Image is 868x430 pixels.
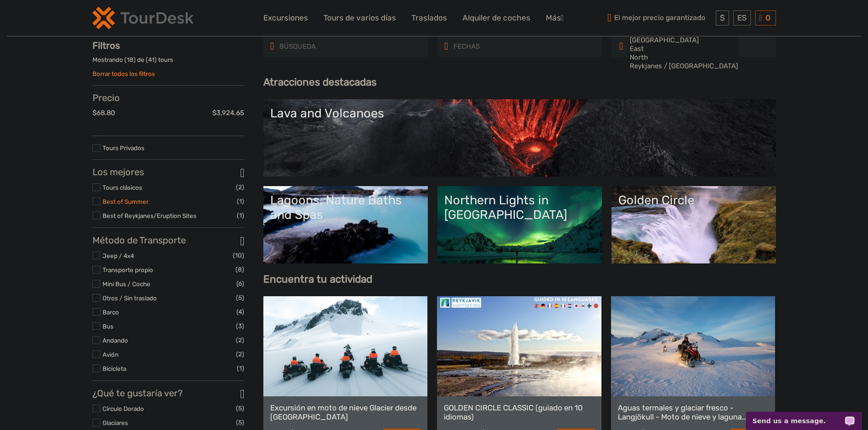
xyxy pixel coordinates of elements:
div: Mostrando ( ) de ( ) tours [92,56,244,70]
a: Alquiler de coches [462,11,530,25]
a: Golden Circle [618,193,769,257]
a: Transporte propio [103,266,153,273]
label: $3,924.65 [212,108,244,118]
a: Bus [103,323,113,330]
a: Northern Lights in [GEOGRAPHIC_DATA] [444,193,595,257]
h3: Precio [92,92,244,103]
a: Otros / Sin traslado [103,294,157,302]
a: Best of Reykjanes/Eruption Sites [103,212,196,219]
a: Mini Bus / Coche [103,280,150,288]
span: (2) [236,182,244,192]
iframe: LiveChat chat widget [740,401,868,430]
a: Lagoons, Nature Baths and Spas [270,193,421,257]
a: Traslados [411,11,447,25]
a: Borrar todos los filtros [92,70,155,77]
h3: ¿Qué te gustaría ver? [92,388,244,399]
h3: Los mejores [92,167,244,177]
span: (2) [236,349,244,359]
a: Excursión en moto de nieve Glacier desde [GEOGRAPHIC_DATA] [270,403,421,422]
input: FECHAS [452,39,531,55]
div: Lagoons, Nature Baths and Spas [270,193,421,223]
a: Tours clásicos [103,184,142,191]
a: Más [546,11,564,25]
option: Reykjanes / [GEOGRAPHIC_DATA] [629,62,739,71]
span: (1) [237,196,244,207]
div: Lava and Volcanoes [270,106,769,121]
div: Golden Circle [618,193,769,207]
span: (4) [236,307,244,317]
span: (1) [237,210,244,221]
h3: Método de Transporte [92,235,244,246]
input: BÚSQUEDA [278,39,357,55]
a: Tours Privados [103,144,144,152]
a: Círculo Dorado [103,405,144,412]
span: (10) [233,250,244,261]
a: Tours de varios días [324,11,396,25]
span: (3) [236,321,244,331]
span: (5) [236,293,244,303]
span: (5) [236,403,244,414]
label: $68.80 [92,108,115,118]
span: (5) [236,417,244,428]
div: ES [733,10,751,25]
option: North [629,53,739,62]
b: Atracciones destacadas [263,76,376,88]
span: $ [720,13,725,22]
a: Jeep / 4x4 [103,252,134,259]
a: Bicicleta [103,365,126,372]
a: GOLDEN CIRCLE CLASSIC (guiado en 10 idiomas) [444,403,595,422]
b: Encuentra tu actividad [263,273,372,285]
a: Excursiones [263,11,308,25]
div: Northern Lights in [GEOGRAPHIC_DATA] [444,193,595,223]
span: (2) [236,335,244,345]
option: East [629,45,739,53]
span: 0 [764,13,772,22]
span: (8) [236,264,244,275]
label: 18 [127,56,134,64]
strong: Filtros [92,40,120,51]
label: 41 [148,56,154,64]
span: (6) [236,278,244,289]
img: 120-15d4194f-c635-41b9-a512-a3cb382bfb57_logo_small.png [92,7,194,29]
span: (1) [237,363,244,374]
a: Avión [103,351,118,358]
a: Barco [103,309,119,316]
a: Glaciares [103,419,128,426]
a: Aguas termales y glaciar fresco - Langjökull - Moto de nieve y laguna secreta [618,403,769,422]
a: Best of Summer [103,198,149,205]
select: REGIÓN / PUNTO DE PARTIDA [629,36,739,71]
a: Andando [103,337,128,344]
option: [GEOGRAPHIC_DATA] [629,36,739,45]
a: Lava and Volcanoes [270,106,769,170]
span: El mejor precio garantizado [605,10,714,25]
